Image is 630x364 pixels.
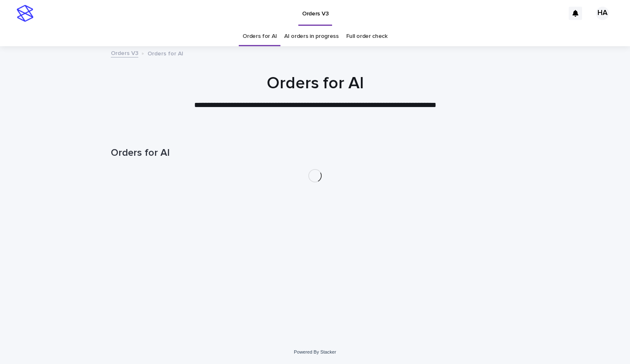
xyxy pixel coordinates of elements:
a: Orders V3 [111,48,138,57]
a: Full order check [346,27,387,46]
a: AI orders in progress [284,27,339,46]
a: Orders for AI [242,27,277,46]
div: HA [596,7,609,20]
p: Orders for AI [147,48,183,57]
h1: Orders for AI [111,147,519,159]
img: stacker-logo-s-only.png [17,5,33,22]
h1: Orders for AI [111,73,519,93]
a: Powered By Stacker [294,349,336,354]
